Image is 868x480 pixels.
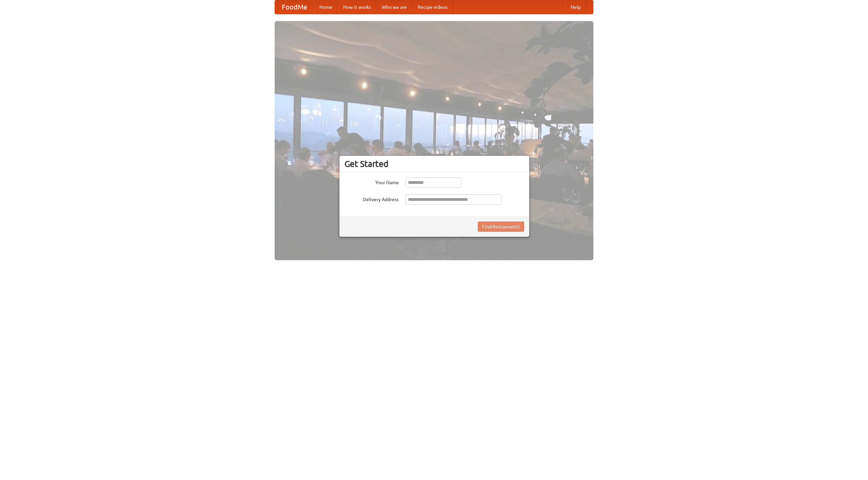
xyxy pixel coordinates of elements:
a: Who we are [376,0,412,14]
a: FoodMe [275,0,314,14]
a: Home [314,0,338,14]
label: Delivery Address [344,194,399,203]
button: Find Restaurants! [478,222,524,232]
label: Your Name [344,177,399,186]
a: How it works [338,0,376,14]
a: Recipe videos [412,0,453,14]
a: Help [565,0,586,14]
h3: Get Started [344,159,524,169]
